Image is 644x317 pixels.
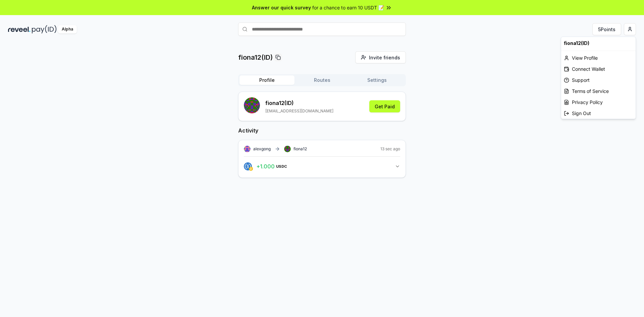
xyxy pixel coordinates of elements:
[561,86,636,97] a: Terms of Service
[561,63,636,74] div: Connect Wallet
[561,74,636,86] a: Support
[561,108,636,119] div: Sign Out
[561,37,636,49] div: fiona12(ID)
[561,97,636,108] a: Privacy Policy
[561,52,636,63] div: View Profile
